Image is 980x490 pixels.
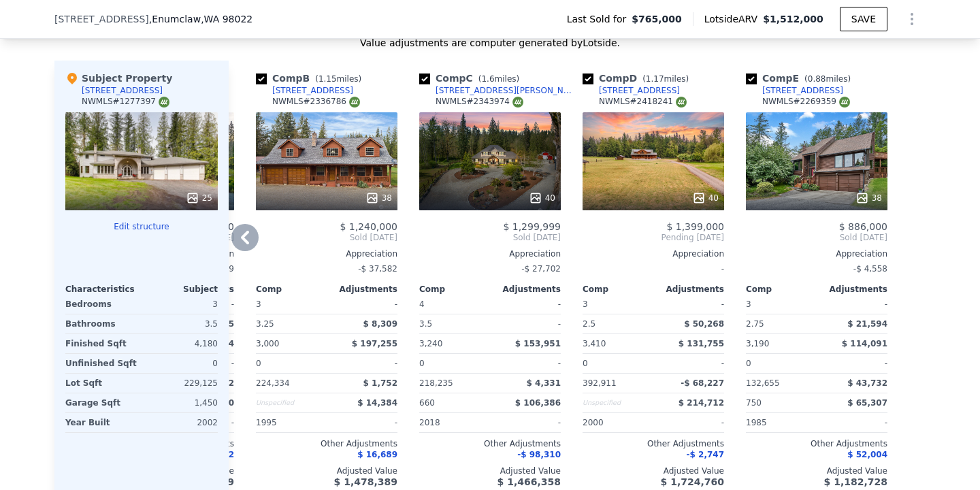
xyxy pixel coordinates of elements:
[819,295,887,314] div: -
[687,450,724,459] span: -$ 2,747
[256,284,327,295] div: Comp
[419,85,577,96] a: [STREET_ADDRESS][PERSON_NAME]
[365,191,392,205] div: 38
[840,7,887,31] button: SAVE
[746,378,780,388] span: 132,655
[419,359,425,368] span: 0
[493,314,561,333] div: -
[65,284,142,295] div: Characteristics
[493,354,561,373] div: -
[653,284,724,295] div: Adjustments
[583,438,724,449] div: Other Adjustments
[144,413,218,432] div: 2002
[490,284,561,295] div: Adjustments
[746,299,751,309] span: 3
[272,85,353,96] div: [STREET_ADDRESS]
[340,221,397,232] span: $ 1,240,000
[515,339,561,348] span: $ 153,951
[419,438,561,449] div: Other Adjustments
[256,378,290,388] span: 224,334
[517,450,561,459] span: -$ 98,310
[201,14,252,24] span: , WA 98022
[256,248,397,259] div: Appreciation
[186,191,212,205] div: 25
[824,476,887,487] span: $ 1,182,728
[808,74,826,84] span: 0.88
[334,476,397,487] span: $ 1,478,389
[515,398,561,408] span: $ 106,386
[746,359,751,368] span: 0
[357,398,397,408] span: $ 14,384
[256,359,261,368] span: 0
[656,354,724,373] div: -
[256,232,397,243] span: Sold [DATE]
[799,74,856,84] span: ( miles)
[763,14,823,24] span: $1,512,000
[419,314,487,333] div: 3.5
[329,413,397,432] div: -
[527,378,561,388] span: $ 4,331
[256,413,324,432] div: 1995
[65,413,139,432] div: Year Built
[692,191,719,205] div: 40
[684,319,724,329] span: $ 50,268
[583,299,588,309] span: 3
[493,295,561,314] div: -
[746,413,814,432] div: 1985
[746,339,769,348] span: 3,190
[819,413,887,432] div: -
[529,191,555,205] div: 40
[144,334,218,353] div: 4,180
[256,314,324,333] div: 3.25
[436,96,523,108] div: NWMLS # 2343974
[681,378,724,388] span: -$ 68,227
[65,295,139,314] div: Bedrooms
[256,438,397,449] div: Other Adjustments
[481,74,494,84] span: 1.6
[847,398,887,408] span: $ 65,307
[632,12,682,26] span: $765,000
[839,221,887,232] span: $ 886,000
[149,12,252,26] span: , Enumclaw
[419,378,453,388] span: 218,235
[256,299,261,309] span: 3
[762,85,843,96] div: [STREET_ADDRESS]
[256,339,279,348] span: 3,000
[144,354,218,373] div: 0
[256,85,353,96] a: [STREET_ADDRESS]
[679,398,724,408] span: $ 214,712
[493,413,561,432] div: -
[746,398,762,408] span: 750
[583,71,694,85] div: Comp D
[65,314,139,333] div: Bathrooms
[847,450,887,459] span: $ 52,004
[363,319,397,329] span: $ 8,309
[363,378,397,388] span: $ 1,752
[436,85,577,96] div: [STREET_ADDRESS][PERSON_NAME]
[256,393,324,412] div: Unspecified
[704,12,763,26] span: Lotside ARV
[656,413,724,432] div: -
[82,96,169,108] div: NWMLS # 1277397
[310,74,367,84] span: ( miles)
[349,97,360,108] img: NWMLS Logo
[65,71,172,85] div: Subject Property
[839,97,850,108] img: NWMLS Logo
[54,36,926,50] div: Value adjustments are computer generated by Lotside .
[357,450,397,459] span: $ 16,689
[329,295,397,314] div: -
[646,74,664,84] span: 1.17
[661,476,724,487] span: $ 1,724,760
[847,319,887,329] span: $ 21,594
[583,378,617,388] span: 392,911
[419,284,490,295] div: Comp
[746,438,887,449] div: Other Adjustments
[65,221,218,232] button: Edit structure
[637,74,694,84] span: ( miles)
[746,85,843,96] a: [STREET_ADDRESS]
[583,232,724,243] span: Pending [DATE]
[599,96,687,108] div: NWMLS # 2418241
[144,295,218,314] div: 3
[583,393,651,412] div: Unspecified
[419,248,561,259] div: Appreciation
